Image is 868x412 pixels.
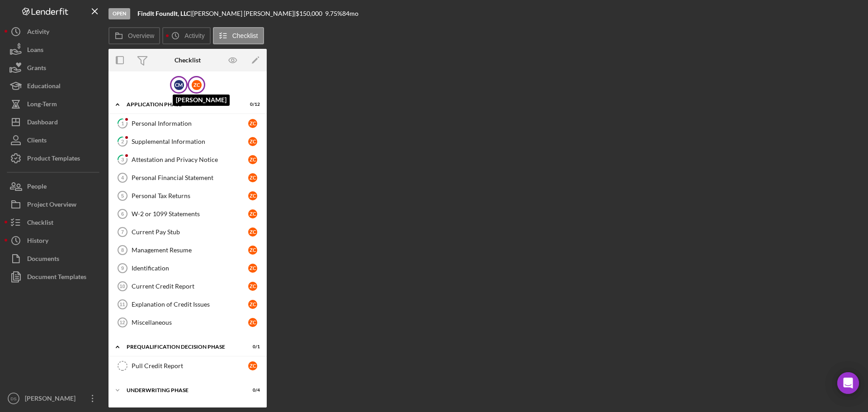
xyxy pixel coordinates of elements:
[248,282,257,291] div: Z C
[5,131,104,149] button: Clients
[127,388,237,393] div: Underwriting Phase
[27,131,47,152] div: Clients
[113,277,262,295] a: 10Current Credit ReportZC
[5,41,104,59] button: Loans
[132,265,248,272] div: Identification
[121,247,124,253] tspan: 8
[27,232,48,252] div: History
[5,250,104,268] button: Documents
[121,120,124,126] tspan: 1
[137,10,192,17] div: |
[132,301,248,308] div: Explanation of Credit Issues
[192,80,202,90] div: Z C
[121,138,124,144] tspan: 2
[5,195,104,213] button: Project Overview
[5,95,104,113] button: Long-Term
[132,283,248,290] div: Current Credit Report
[248,173,257,182] div: Z C
[27,149,80,170] div: Product Templates
[113,223,262,241] a: 7Current Pay StubZC
[213,27,264,44] button: Checklist
[121,229,124,235] tspan: 7
[119,320,125,325] tspan: 12
[27,213,53,234] div: Checklist
[113,241,262,259] a: 8Management ResumeZC
[127,102,237,107] div: Application Phase
[132,174,248,181] div: Personal Financial Statement
[132,156,248,163] div: Attestation and Privacy Notice
[27,250,59,270] div: Documents
[27,95,57,115] div: Long-Term
[132,362,248,369] div: Pull Credit Report
[174,80,184,90] div: C M
[5,213,104,232] button: Checklist
[184,32,204,39] label: Activity
[244,388,260,393] div: 0 / 4
[27,113,58,133] div: Dashboard
[108,27,160,44] button: Overview
[248,137,257,146] div: Z C
[248,246,257,255] div: Z C
[248,361,257,370] div: Z C
[5,232,104,250] button: History
[27,177,47,198] div: People
[342,10,359,17] div: 84 mo
[248,227,257,237] div: Z C
[248,119,257,128] div: Z C
[113,133,262,151] a: 2Supplemental InformationZC
[27,268,86,288] div: Document Templates
[5,389,104,407] button: DS[PERSON_NAME]
[248,155,257,164] div: Z C
[27,41,43,61] div: Loans
[244,344,260,350] div: 0 / 1
[5,23,104,41] button: Activity
[23,389,81,410] div: [PERSON_NAME]
[113,205,262,223] a: 6W-2 or 1099 StatementsZC
[113,357,262,375] a: Pull Credit ReportZC
[137,9,190,17] b: FindIt FoundIt, LLC
[132,246,248,254] div: Management Resume
[5,113,104,131] button: Dashboard
[5,177,104,195] button: People
[5,59,104,77] button: Grants
[325,10,342,17] div: 9.75 %
[113,169,262,187] a: 4Personal Financial StatementZC
[121,265,124,271] tspan: 9
[132,120,248,127] div: Personal Information
[113,114,262,133] a: 1Personal InformationZC
[108,8,130,19] div: Open
[113,313,262,331] a: 12MiscellaneousZC
[127,344,237,350] div: Prequalification Decision Phase
[296,9,322,17] span: $150,000
[162,27,210,44] button: Activity
[232,32,258,39] label: Checklist
[119,302,125,307] tspan: 11
[837,372,859,394] div: Open Intercom Messenger
[113,259,262,277] a: 9IdentificationZC
[248,300,257,309] div: Z C
[113,187,262,205] a: 5Personal Tax ReturnsZC
[132,210,248,218] div: W-2 or 1099 Statements
[5,77,104,95] button: Educational
[132,192,248,199] div: Personal Tax Returns
[113,151,262,169] a: 3Attestation and Privacy NoticeZC
[5,149,104,167] button: Product Templates
[132,228,248,236] div: Current Pay Stub
[248,191,257,200] div: Z C
[132,138,248,145] div: Supplemental Information
[27,77,61,97] div: Educational
[248,264,257,273] div: Z C
[10,396,16,401] text: DS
